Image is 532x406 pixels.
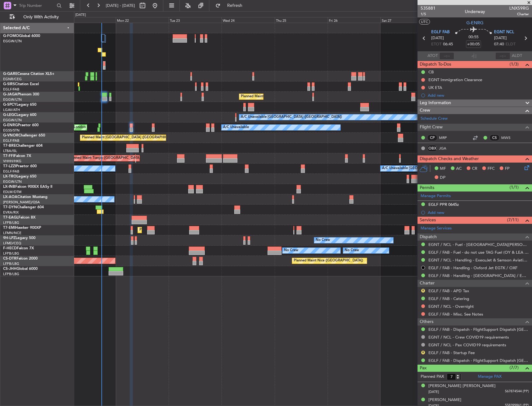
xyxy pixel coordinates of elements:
[420,99,451,107] span: Leg Information
[3,113,16,117] span: G-LEGC
[3,210,19,215] a: EVRA/RIX
[428,273,529,278] a: EGLF / FAB - Handling - [GEOGRAPHIC_DATA] / EGLF / FAB
[510,61,519,67] span: (1/3)
[275,17,328,23] div: Thu 25
[510,364,519,371] span: (7/7)
[509,12,529,17] span: Charter
[3,272,19,276] a: LFPB/LBG
[294,256,363,265] div: Planned Maint Nice ([GEOGRAPHIC_DATA])
[3,261,19,266] a: LFPB/LBG
[3,185,15,189] span: LX-INB
[3,179,22,184] a: EGGW/LTN
[428,383,496,389] div: [PERSON_NAME] [PERSON_NAME]
[3,175,36,178] a: LX-TROLegacy 650
[428,77,482,82] div: EGNT Immigration Clearance
[3,247,17,250] span: F-HECD
[3,267,38,271] a: CS-JHHGlobal 6000
[69,154,141,163] div: Planned Maint Tianjin ([GEOGRAPHIC_DATA])
[3,34,40,38] a: G-FOMOGlobal 6000
[428,304,474,309] a: EGNT / NCL - Overnight
[241,92,339,101] div: Planned Maint [GEOGRAPHIC_DATA] ([GEOGRAPHIC_DATA])
[3,103,36,107] a: G-SPCYLegacy 650
[3,226,15,230] span: T7-EMI
[420,184,434,191] span: Permits
[507,217,519,223] span: (7/11)
[421,289,425,293] button: R
[420,280,435,287] span: Charter
[3,195,17,199] span: LX-AOA
[420,155,479,163] span: Dispatch Checks and Weather
[316,236,330,245] div: No Crew
[428,334,509,340] a: EGNT / NCL - Crew COVID19 requirements
[116,17,169,23] div: Mon 22
[421,351,425,354] button: R
[420,318,433,325] span: Others
[440,166,446,172] span: MF
[494,35,507,41] span: [DATE]
[19,1,55,10] input: Trip Number
[3,134,45,137] a: G-VNORChallenger 650
[439,145,453,151] a: JGA
[427,53,438,59] span: ATOT
[431,29,450,35] span: EGLF FAB
[223,123,249,132] div: A/C Unavailable
[3,113,36,117] a: G-LEGCLegacy 600
[3,236,16,240] span: 9H-LPZ
[420,233,437,241] span: Dispatch
[428,311,483,317] a: EGLF / FAB - Misc. See Notes
[494,29,514,35] span: EGNT NCL
[478,374,502,380] a: Manage PAX
[421,12,436,17] span: 1/5
[3,144,16,148] span: T7-BRE
[3,72,54,76] a: G-GARECessna Citation XLS+
[488,166,495,172] span: FFC
[427,134,437,141] div: CP
[472,166,477,172] span: CR
[16,15,66,19] span: Only With Activity
[3,123,18,127] span: G-ENRG
[428,397,461,403] div: [PERSON_NAME]
[421,116,448,122] a: Schedule Crew
[3,267,16,271] span: CS-JHH
[380,17,433,23] div: Sat 27
[328,17,380,23] div: Fri 26
[7,12,68,22] button: Only With Activity
[440,175,446,181] span: DP
[505,166,510,172] span: FP
[3,118,22,122] a: EGGW/LTN
[428,69,434,75] div: CB
[512,53,522,59] span: ALDT
[509,5,529,12] span: LNX59RG
[3,216,18,219] span: T7-EAGL
[439,52,454,60] input: --:--
[63,17,115,23] div: Sun 21
[3,251,19,256] a: LFPB/LBG
[3,164,16,168] span: T7-LZZI
[3,175,16,178] span: LX-TRO
[3,257,16,261] span: CS-DTR
[428,342,506,348] a: EGNT / NCL - Pax COVID19 requirements
[3,185,52,189] a: LX-INBFalcon 900EX EASy II
[3,241,21,246] a: LFMD/CEQ
[431,41,441,48] span: ETOT
[428,210,529,215] div: Add new
[3,82,39,86] a: G-SIRSCitation Excel
[428,250,529,255] a: EGLF / FAB - Fuel - do not use TAG Fuel (OY & LEA only) EGLF / FAB
[3,190,21,194] a: EDLW/DTM
[428,358,529,363] a: EGLF / FAB - Dispatch - FlightSupport Dispatch [GEOGRAPHIC_DATA]
[3,72,17,76] span: G-GARE
[3,138,19,143] a: EGLF/FAB
[3,134,18,137] span: G-VNOR
[466,20,483,26] span: G-ENRG
[139,225,199,235] div: Planned Maint [GEOGRAPHIC_DATA]
[501,135,515,141] a: MWS
[3,231,21,235] a: LFMN/NCE
[420,365,427,372] span: Pax
[3,200,40,205] a: [PERSON_NAME]/QSA
[420,217,436,224] span: Services
[3,257,38,261] a: CS-DTRFalcon 2000
[420,61,451,68] span: Dispatch To-Dos
[222,17,274,23] div: Wed 24
[420,107,430,114] span: Crew
[428,390,439,394] span: [DATE]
